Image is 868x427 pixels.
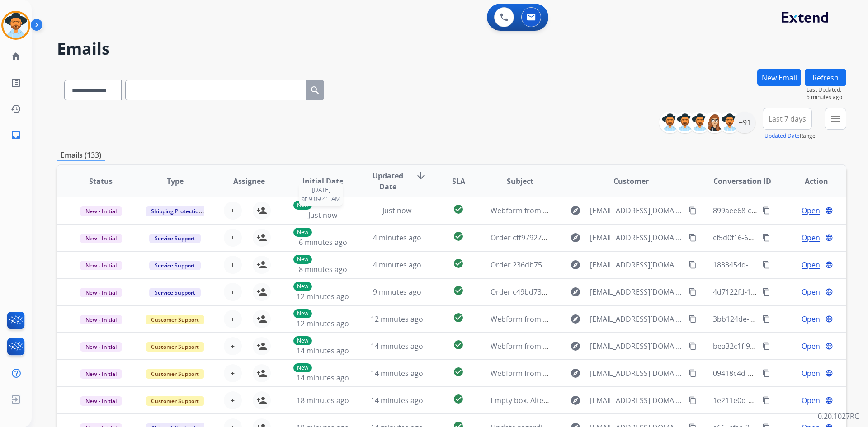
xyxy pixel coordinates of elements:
[371,314,423,324] span: 12 minutes ago
[256,368,267,379] mat-icon: person_add
[146,315,204,324] span: Customer Support
[371,341,423,351] span: 14 minutes ago
[590,395,683,406] span: [EMAIL_ADDRESS][DOMAIN_NAME]
[689,288,697,296] mat-icon: content_copy
[224,256,242,274] button: +
[146,342,204,352] span: Customer Support
[590,259,683,270] span: [EMAIL_ADDRESS][DOMAIN_NAME]
[772,165,846,197] th: Action
[302,185,340,194] span: [DATE]
[762,369,770,377] mat-icon: content_copy
[224,364,242,382] button: +
[491,287,651,297] span: Order c49bd739-1618-4e23-9868-afb258ed3059
[57,40,846,58] h2: Emails
[453,258,464,269] mat-icon: check_circle
[818,411,859,422] p: 0.20.1027RC
[689,396,697,404] mat-icon: content_copy
[570,341,581,352] mat-icon: explore
[590,286,683,297] span: [EMAIL_ADDRESS][DOMAIN_NAME]
[453,231,464,242] mat-icon: check_circle
[382,206,411,216] span: Just now
[689,234,697,242] mat-icon: content_copy
[825,288,833,296] mat-icon: language
[256,341,267,352] mat-icon: person_add
[802,341,820,352] span: Open
[825,342,833,350] mat-icon: language
[293,309,312,318] p: New
[224,337,242,355] button: +
[590,368,683,379] span: [EMAIL_ADDRESS][DOMAIN_NAME]
[297,373,349,383] span: 14 minutes ago
[231,205,235,216] span: +
[689,342,697,350] mat-icon: content_copy
[146,369,204,379] span: Customer Support
[453,204,464,215] mat-icon: check_circle
[689,206,697,215] mat-icon: content_copy
[453,366,464,377] mat-icon: check_circle
[453,312,464,323] mat-icon: check_circle
[297,291,349,301] span: 12 minutes ago
[689,261,697,269] mat-icon: content_copy
[825,396,833,404] mat-icon: language
[570,368,581,379] mat-icon: explore
[310,85,321,96] mat-icon: search
[231,341,235,352] span: +
[590,341,683,352] span: [EMAIL_ADDRESS][DOMAIN_NAME]
[371,368,423,378] span: 14 minutes ago
[10,130,21,141] mat-icon: inbox
[713,233,847,243] span: cf5d0f16-6eea-4800-9cc6-4c9c63940a91
[570,205,581,216] mat-icon: explore
[769,117,806,121] span: Last 7 days
[10,51,21,62] mat-icon: home
[802,232,820,243] span: Open
[762,315,770,323] mat-icon: content_copy
[762,261,770,269] mat-icon: content_copy
[762,206,770,215] mat-icon: content_copy
[453,285,464,296] mat-icon: check_circle
[570,232,581,243] mat-icon: explore
[762,234,770,242] mat-icon: content_copy
[713,341,851,351] span: bea32c1f-9da1-4e1a-9cca-d8354699596b
[256,232,267,243] mat-icon: person_add
[308,210,337,220] span: Just now
[757,69,801,86] button: New Email
[762,396,770,404] mat-icon: content_copy
[762,288,770,296] mat-icon: content_copy
[491,395,621,405] span: Empty box. Alternator 2016 mazda cx5
[764,132,816,140] span: Range
[713,206,849,216] span: 899aee68-c609-4f58-b986-f9540873b0c1
[256,286,267,297] mat-icon: person_add
[297,319,349,328] span: 12 minutes ago
[256,205,267,216] mat-icon: person_add
[763,108,812,130] button: Last 7 days
[807,94,846,101] span: 5 minutes ago
[802,314,820,324] span: Open
[689,369,697,377] mat-icon: content_copy
[80,396,122,406] span: New - Initial
[302,194,340,203] span: at 9:09:41 AM
[224,283,242,301] button: +
[149,234,201,243] span: Service Support
[802,205,820,216] span: Open
[373,287,421,297] span: 9 minutes ago
[713,395,851,405] span: 1e211e0d-ab9d-45e3-85f7-5253c6521b3c
[3,13,28,38] img: avatar
[762,342,770,350] mat-icon: content_copy
[231,368,235,379] span: +
[825,206,833,215] mat-icon: language
[802,259,820,270] span: Open
[149,261,201,270] span: Service Support
[299,237,347,247] span: 6 minutes ago
[293,363,312,372] p: New
[231,395,235,406] span: +
[570,259,581,270] mat-icon: explore
[167,176,184,187] span: Type
[80,315,122,324] span: New - Initial
[89,176,113,187] span: Status
[689,315,697,323] mat-icon: content_copy
[807,86,846,94] span: Last Updated:
[256,259,267,270] mat-icon: person_add
[415,170,426,181] mat-icon: arrow_downward
[231,232,235,243] span: +
[825,234,833,242] mat-icon: language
